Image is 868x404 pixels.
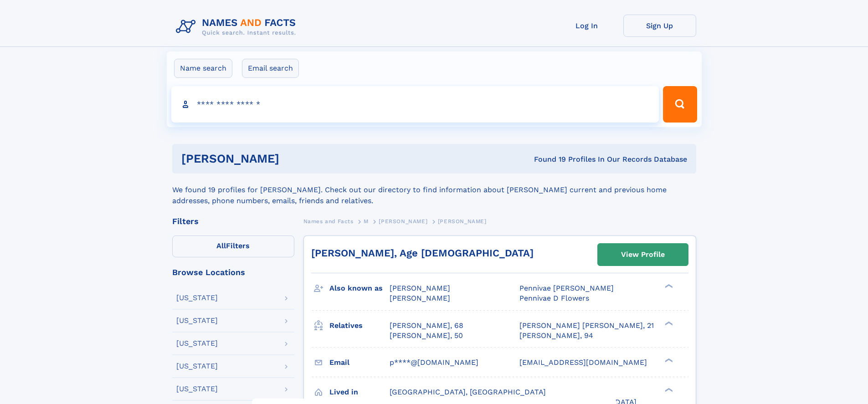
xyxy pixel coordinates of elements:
span: [PERSON_NAME] [438,218,487,225]
span: Pennivae [PERSON_NAME] [519,284,614,292]
a: Sign Up [623,15,696,37]
a: [PERSON_NAME], Age [DEMOGRAPHIC_DATA] [311,247,534,259]
h3: Lived in [329,384,390,400]
div: Found 19 Profiles In Our Records Database [406,154,687,164]
label: Email search [242,59,299,78]
span: [EMAIL_ADDRESS][DOMAIN_NAME] [519,358,647,367]
a: View Profile [598,244,688,266]
button: Search Button [663,86,697,123]
h1: [PERSON_NAME] [181,153,407,164]
div: ❯ [663,387,673,393]
span: Pennivae D Flowers [519,294,589,302]
div: Browse Locations [172,268,294,276]
div: [US_STATE] [176,340,218,347]
span: [GEOGRAPHIC_DATA], [GEOGRAPHIC_DATA] [390,388,546,396]
div: [US_STATE] [176,363,218,370]
input: search input [171,86,659,123]
div: ❯ [663,283,673,289]
div: ❯ [663,357,673,363]
a: [PERSON_NAME], 94 [519,331,593,341]
span: All [216,241,226,250]
span: [PERSON_NAME] [390,294,450,302]
a: Log In [550,15,623,37]
a: [PERSON_NAME], 50 [390,331,463,341]
label: Filters [172,235,294,257]
span: M [364,218,369,225]
a: Names and Facts [303,215,354,227]
div: We found 19 profiles for [PERSON_NAME]. Check out our directory to find information about [PERSON... [172,174,696,206]
a: [PERSON_NAME], 68 [390,321,463,331]
h3: Email [329,355,390,370]
div: [US_STATE] [176,317,218,324]
div: [US_STATE] [176,294,218,302]
div: [US_STATE] [176,385,218,393]
a: [PERSON_NAME] [379,215,427,227]
h3: Relatives [329,318,390,333]
div: ❯ [663,320,673,326]
span: [PERSON_NAME] [379,218,427,225]
div: View Profile [621,244,665,265]
a: M [364,215,369,227]
label: Name search [174,59,232,78]
img: Logo Names and Facts [172,15,303,39]
h3: Also known as [329,281,390,296]
div: Filters [172,217,294,225]
a: [PERSON_NAME] [PERSON_NAME], 21 [519,321,654,331]
span: [PERSON_NAME] [390,284,450,292]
